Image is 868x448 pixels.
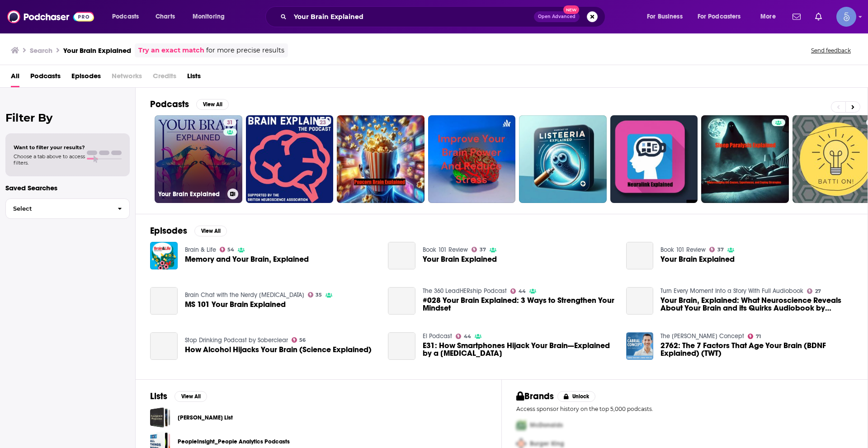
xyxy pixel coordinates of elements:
[519,289,526,293] span: 44
[388,242,415,269] a: Your Brain Explained
[698,10,741,23] span: For Podcasters
[320,118,326,127] span: 23
[836,7,856,27] span: Logged in as Spiral5-G1
[836,7,856,27] img: User Profile
[530,440,564,448] span: Burger King
[30,69,61,87] a: Podcasts
[194,226,227,236] button: View All
[150,225,227,236] a: EpisodesView All
[530,421,563,429] span: McDonalds
[150,242,178,269] img: Memory and Your Brain, Explained
[692,9,754,24] button: open menu
[660,246,706,254] a: Book 101 Review
[178,413,233,423] a: [PERSON_NAME] List
[185,346,372,354] a: How Alcohol Hijacks Your Brain (Science Explained)
[30,46,52,55] h3: Search
[185,255,309,263] span: Memory and Your Brain, Explained
[227,248,234,252] span: 54
[178,437,290,447] a: PeopleInsight_People Analytics Podcasts
[754,9,787,24] button: open menu
[811,9,826,24] a: Show notifications dropdown
[5,184,130,192] p: Saved Searches
[7,8,94,25] img: Podchaser - Follow, Share and Rate Podcasts
[246,115,334,203] a: 23
[299,338,306,342] span: 56
[175,391,207,402] button: View All
[660,342,853,357] a: 2762: The 7 Factors That Age Your Brain (BDNF Explained) (TWT)
[6,206,110,212] span: Select
[156,10,175,23] span: Charts
[423,287,507,295] a: The 360 LeadHERship Podcast
[626,332,654,360] img: 2762: The 7 Factors That Age Your Brain (BDNF Explained) (TWT)
[660,297,853,312] span: Your Brain, Explained: What Neuroscience Reveals About Your Brain and its Quirks Audiobook by [PE...
[660,287,803,295] a: Turn Every Moment Into a Story With Full Audiobook
[423,342,615,357] span: E31: How Smartphones Hijack Your Brain—Explained by a [MEDICAL_DATA]
[641,9,694,24] button: open menu
[647,10,683,23] span: For Business
[516,391,554,402] h2: Brands
[227,118,233,127] span: 31
[185,291,304,299] a: Brain Chat with the Nerdy Neurologist
[660,255,735,263] a: Your Brain Explained
[709,247,724,252] a: 37
[472,247,486,252] a: 37
[187,69,201,87] span: Lists
[717,248,724,252] span: 37
[150,99,189,110] h2: Podcasts
[150,407,170,428] a: Marcus Lohrmann_Religion_Total List
[756,335,761,339] span: 71
[5,111,130,124] h2: Filter By
[223,119,236,126] a: 31
[808,47,854,54] button: Send feedback
[150,9,180,24] a: Charts
[274,6,614,27] div: Search podcasts, credits, & more...
[112,10,139,23] span: Podcasts
[196,99,229,110] button: View All
[516,406,853,412] p: Access sponsor history on the top 5,000 podcasts.
[660,332,744,340] a: The Cabral Concept
[760,10,776,23] span: More
[71,69,101,87] a: Episodes
[150,391,207,402] a: ListsView All
[155,115,242,203] a: 31Your Brain Explained
[290,9,534,24] input: Search podcasts, credits, & more...
[193,10,225,23] span: Monitoring
[480,248,486,252] span: 37
[513,416,530,434] img: First Pro Logo
[308,292,322,297] a: 35
[112,69,142,87] span: Networks
[150,225,187,236] h2: Episodes
[836,7,856,27] button: Show profile menu
[423,255,497,263] a: Your Brain Explained
[206,45,284,56] span: for more precise results
[185,301,286,308] a: MS 101 Your Brain Explained
[153,69,176,87] span: Credits
[423,246,468,254] a: Book 101 Review
[807,288,821,294] a: 27
[292,337,306,343] a: 56
[563,5,580,14] span: New
[423,332,452,340] a: El Podcast
[815,289,821,293] span: 27
[186,9,236,24] button: open menu
[14,153,85,166] span: Choose a tab above to access filters.
[63,46,131,55] h3: Your Brain Explained
[158,190,224,198] h3: Your Brain Explained
[388,287,415,315] a: #028 Your Brain Explained: 3 Ways to Strengthen Your Mindset
[423,297,615,312] a: #028 Your Brain Explained: 3 Ways to Strengthen Your Mindset
[456,334,471,339] a: 44
[11,69,19,87] a: All
[185,246,216,254] a: Brain & Life
[538,14,576,19] span: Open Advanced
